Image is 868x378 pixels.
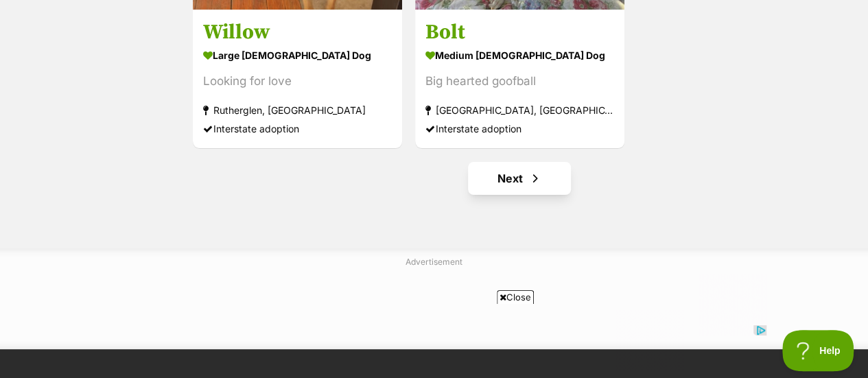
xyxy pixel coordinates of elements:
[425,119,614,138] div: Interstate adoption
[185,309,684,371] iframe: Advertisement
[203,119,392,138] div: Interstate adoption
[425,101,614,119] div: [GEOGRAPHIC_DATA], [GEOGRAPHIC_DATA]
[203,101,392,119] div: Rutherglen, [GEOGRAPHIC_DATA]
[193,9,402,148] a: Willow large [DEMOGRAPHIC_DATA] Dog Looking for love Rutherglen, [GEOGRAPHIC_DATA] Interstate ado...
[102,274,767,335] iframe: Advertisement
[415,9,624,148] a: Bolt medium [DEMOGRAPHIC_DATA] Dog Big hearted goofball [GEOGRAPHIC_DATA], [GEOGRAPHIC_DATA] Inte...
[782,330,854,371] iframe: Help Scout Beacon - Open
[203,72,392,91] div: Looking for love
[425,72,614,91] div: Big hearted goofball
[203,45,392,65] div: large [DEMOGRAPHIC_DATA] Dog
[203,19,392,45] h3: Willow
[497,290,534,304] span: Close
[425,19,614,45] h3: Bolt
[191,162,847,195] nav: Pagination
[425,45,614,65] div: medium [DEMOGRAPHIC_DATA] Dog
[468,162,571,195] a: Next page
